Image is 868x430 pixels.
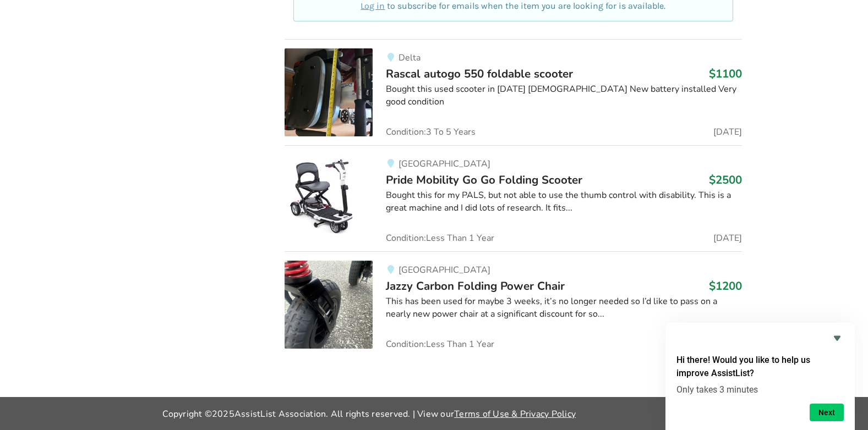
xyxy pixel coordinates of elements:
[831,332,844,345] button: Hide survey
[285,48,373,136] img: mobility-rascal autogo 550 foldable scooter
[386,66,573,81] span: Rascal autogo 550 foldable scooter
[709,279,742,293] h3: $1200
[386,340,494,349] span: Condition: Less Than 1 Year
[386,278,565,294] span: Jazzy Carbon Folding Power Chair
[285,261,373,349] img: mobility-jazzy carbon folding power chair
[386,295,742,321] div: This has been used for maybe 3 weeks, it’s no longer needed so I’d like to pass on a nearly new p...
[386,234,494,242] span: Condition: Less Than 1 Year
[386,189,742,214] div: Bought this for my PALS, but not able to use the thumb control with disability. This is a great m...
[676,384,844,395] p: Only takes 3 minutes
[454,408,576,420] a: Terms of Use & Privacy Policy
[398,52,421,64] span: Delta
[709,173,742,187] h3: $2500
[386,83,742,108] div: Bought this used scooter in [DATE] [DEMOGRAPHIC_DATA] New battery installed Very good condition
[676,332,844,421] div: Hi there! Would you like to help us improve AssistList?
[709,67,742,81] h3: $1100
[285,145,742,251] a: mobility-pride mobility go go folding scooter[GEOGRAPHIC_DATA]Pride Mobility Go Go Folding Scoote...
[285,251,742,349] a: mobility-jazzy carbon folding power chair[GEOGRAPHIC_DATA]Jazzy Carbon Folding Power Chair$1200Th...
[810,404,844,421] button: Next question
[285,39,742,145] a: mobility-rascal autogo 550 foldable scooterDeltaRascal autogo 550 foldable scooter$1100Bought thi...
[713,234,742,242] span: [DATE]
[386,172,582,188] span: Pride Mobility Go Go Folding Scooter
[676,354,844,380] h2: Hi there! Would you like to help us improve AssistList?
[285,155,373,242] img: mobility-pride mobility go go folding scooter
[713,128,742,136] span: [DATE]
[386,128,476,136] span: Condition: 3 To 5 Years
[398,158,490,170] span: [GEOGRAPHIC_DATA]
[398,264,490,276] span: [GEOGRAPHIC_DATA]
[361,1,385,11] a: Log in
